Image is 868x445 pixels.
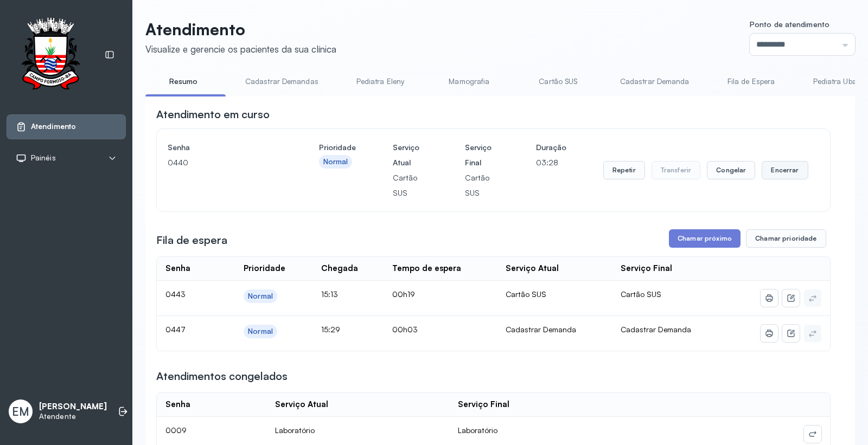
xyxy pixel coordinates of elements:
[536,155,566,170] p: 03:28
[168,155,282,170] p: 0440
[248,292,273,301] div: Normal
[750,20,829,29] span: Ponto de atendimento
[393,170,428,201] p: Cartão SUS
[11,17,90,93] img: Logotipo do estabelecimento
[465,140,499,170] h4: Serviço Final
[165,325,186,334] span: 0447
[39,402,107,412] p: [PERSON_NAME]
[465,170,499,201] p: Cartão SUS
[319,140,356,155] h4: Prioridade
[458,399,509,410] div: Serviço Final
[621,263,672,274] div: Serviço Final
[713,73,789,91] a: Fila de Espera
[621,325,691,334] span: Cadastrar Demanda
[506,325,603,334] div: Cadastrar Demanda
[392,263,461,274] div: Tempo de espera
[609,73,700,91] a: Cadastrar Demanda
[156,233,227,248] h3: Fila de espera
[431,73,507,91] a: Mamografia
[248,327,273,336] div: Normal
[156,107,270,122] h3: Atendimento em curso
[145,20,336,39] p: Atendimento
[746,229,826,248] button: Chamar prioridade
[275,399,328,410] div: Serviço Atual
[392,325,418,334] span: 00h03
[168,140,282,155] h4: Senha
[707,161,755,179] button: Congelar
[156,369,288,384] h3: Atendimentos congelados
[165,399,190,410] div: Senha
[31,153,56,163] span: Painéis
[669,229,741,248] button: Chamar próximo
[321,325,340,334] span: 15:29
[762,161,808,179] button: Encerrar
[392,289,415,299] span: 00h19
[520,73,596,91] a: Cartão SUS
[506,263,559,274] div: Serviço Atual
[234,73,329,91] a: Cadastrar Demandas
[458,425,497,435] span: Laboratório
[506,289,603,299] div: Cartão SUS
[145,73,221,91] a: Resumo
[31,122,76,131] span: Atendimento
[275,425,441,435] div: Laboratório
[536,140,566,155] h4: Duração
[603,161,645,179] button: Repetir
[652,161,701,179] button: Transferir
[321,289,338,299] span: 15:13
[165,289,186,299] span: 0443
[165,425,187,435] span: 0009
[321,263,358,274] div: Chegada
[165,263,190,274] div: Senha
[39,412,107,421] p: Atendente
[621,289,661,299] span: Cartão SUS
[393,140,428,170] h4: Serviço Atual
[16,121,117,132] a: Atendimento
[145,43,336,55] div: Visualize e gerencie os pacientes da sua clínica
[323,157,348,166] div: Normal
[342,73,418,91] a: Pediatra Eleny
[244,263,285,274] div: Prioridade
